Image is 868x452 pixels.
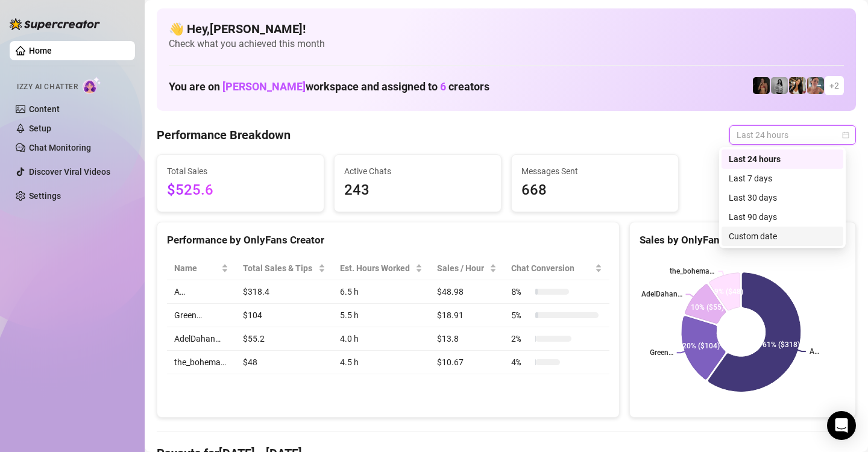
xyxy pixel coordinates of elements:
span: Name [174,262,219,275]
td: 6.5 h [333,280,430,304]
span: Check what you achieved this month [169,37,844,51]
th: Sales / Hour [430,257,503,280]
span: calendar [842,131,849,139]
img: the_bohema [753,77,770,94]
div: Last 30 days [722,188,843,207]
div: Last 7 days [722,169,843,188]
span: 668 [521,179,668,202]
span: Total Sales [167,165,314,178]
text: the_bohema… [670,267,714,275]
div: Est. Hours Worked [340,262,414,275]
td: $104 [236,304,333,327]
th: Total Sales & Tips [236,257,333,280]
text: AdelDahan… [641,290,682,299]
div: Performance by OnlyFans Creator [167,232,609,248]
div: Last 24 hours [722,149,843,169]
span: Active Chats [344,165,491,178]
span: [PERSON_NAME] [222,80,306,93]
td: $55.2 [236,327,333,351]
span: $525.6 [167,179,314,202]
div: Sales by OnlyFans Creator [640,232,846,248]
td: $13.8 [430,327,503,351]
span: 2 % [511,332,530,345]
td: 4.0 h [333,327,430,351]
h4: Performance Breakdown [157,127,291,143]
h1: You are on workspace and assigned to creators [169,80,489,93]
img: A [771,77,788,94]
a: Settings [29,191,61,201]
td: 5.5 h [333,304,430,327]
a: Discover Viral Videos [29,167,110,177]
a: Setup [29,124,51,133]
div: Last 90 days [729,210,836,224]
span: 5 % [511,309,530,322]
span: 8 % [511,285,530,298]
span: 6 [440,80,446,93]
td: the_bohema… [167,351,236,374]
td: $48 [236,351,333,374]
div: Last 90 days [722,207,843,227]
a: Chat Monitoring [29,143,91,152]
div: Last 30 days [729,191,836,204]
span: Last 24 hours [737,126,849,144]
img: AdelDahan [789,77,806,94]
td: $10.67 [430,351,503,374]
img: AI Chatter [83,77,101,94]
div: Last 24 hours [729,152,836,166]
div: Custom date [722,227,843,246]
span: 4 % [511,356,530,369]
td: Green… [167,304,236,327]
img: logo-BBDzfeDw.svg [10,18,100,30]
a: Home [29,46,52,55]
span: 243 [344,179,491,202]
td: $48.98 [430,280,503,304]
div: Custom date [729,230,836,243]
span: + 2 [829,79,839,92]
th: Name [167,257,236,280]
h4: 👋 Hey, [PERSON_NAME] ! [169,20,844,37]
td: A… [167,280,236,304]
td: 4.5 h [333,351,430,374]
span: Sales / Hour [437,262,486,275]
img: Yarden [807,77,824,94]
span: Izzy AI Chatter [17,81,78,93]
td: $318.4 [236,280,333,304]
span: Messages Sent [521,165,668,178]
text: A… [810,347,819,356]
text: Green… [650,348,673,357]
span: Total Sales & Tips [243,262,316,275]
div: Open Intercom Messenger [827,411,856,440]
td: $18.91 [430,304,503,327]
div: Last 7 days [729,172,836,185]
td: AdelDahan… [167,327,236,351]
a: Content [29,104,60,114]
span: Chat Conversion [511,262,593,275]
th: Chat Conversion [504,257,609,280]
